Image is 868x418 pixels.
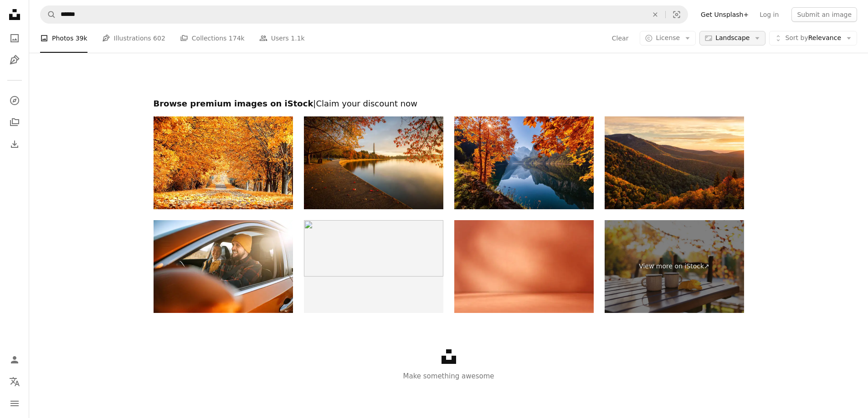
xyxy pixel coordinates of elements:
[715,34,750,43] span: Landscape
[304,220,443,313] img: Falling leaves, autumn foliage on transparent background, beautiful background of orange and gold...
[304,116,443,209] img: Washington DC in the fall
[229,33,245,43] span: 174k
[5,29,24,47] a: Photos
[5,113,24,131] a: Collections
[153,33,165,43] span: 602
[102,24,165,53] a: Illustrations 602
[40,5,688,24] form: Find visuals sitewide
[640,31,696,45] button: License
[785,34,841,43] span: Relevance
[154,220,293,313] img: Couple enjoying car ride together on a sunny day
[5,394,24,413] button: Menu
[41,6,56,23] button: Search Unsplash
[666,6,688,23] button: Visual search
[5,91,24,110] a: Explore
[454,220,594,313] img: Empty orange brown cream beige room studio with shadow of leaves for product presentation.
[611,31,629,45] button: Clear
[605,116,744,209] img: Scenic sunrise view of the Blue Ridge Mountains in autumn
[180,24,245,53] a: Collections 174k
[605,220,744,313] a: View more on iStock↗
[699,31,765,45] button: Landscape
[5,373,24,391] button: Language
[754,7,784,22] a: Log in
[313,99,417,108] span: | Claim your discount now
[29,371,868,382] p: Make something awesome
[785,34,808,41] span: Sort by
[656,34,680,41] span: License
[154,98,744,109] h2: Browse premium images on iStock
[5,5,24,25] a: Home — Unsplash
[291,33,304,43] span: 1.1k
[791,7,857,22] button: Submit an image
[454,116,594,209] img: Autumn on lake Gosau (Gosausee) in Salzkammergut, Austria
[154,116,293,209] img: beautiful Endless Autumn Alley Illuminated by Warm, Golden Sunlight in fall season
[5,51,24,69] a: Illustrations
[5,351,24,369] a: Log in / Sign up
[769,31,857,45] button: Sort byRelevance
[5,135,24,153] a: Download History
[259,24,305,53] a: Users 1.1k
[645,6,665,23] button: Clear
[695,7,754,22] a: Get Unsplash+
